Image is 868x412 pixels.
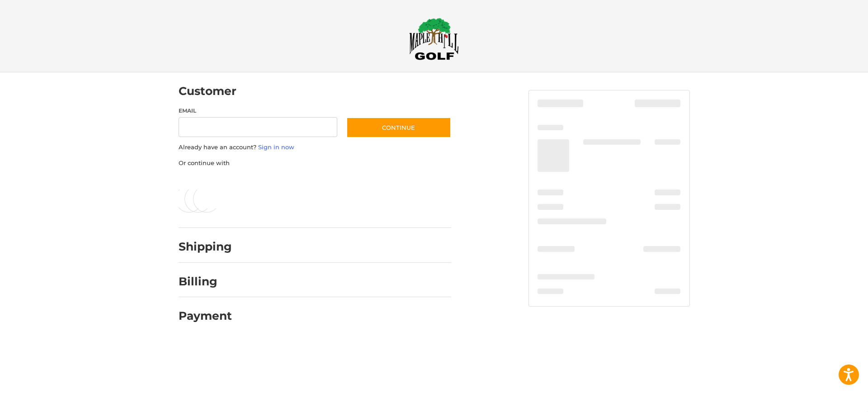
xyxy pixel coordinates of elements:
[179,84,236,98] h2: Customer
[179,275,231,289] h2: Billing
[409,18,459,60] img: Maple Hill Golf
[179,107,338,115] label: Email
[179,159,451,168] p: Or continue with
[179,240,232,254] h2: Shipping
[258,143,294,151] a: Sign in now
[179,309,232,323] h2: Payment
[179,143,451,152] p: Already have an account?
[346,117,451,138] button: Continue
